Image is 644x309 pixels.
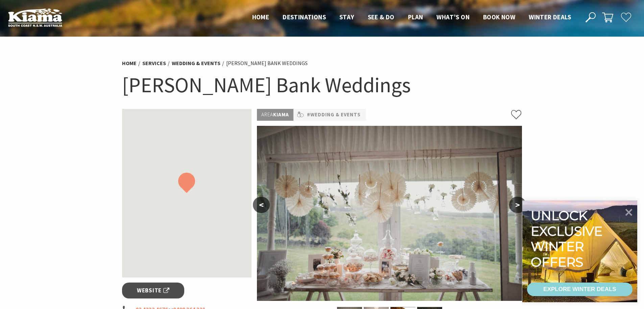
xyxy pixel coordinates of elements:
nav: Main Menu [245,12,578,23]
a: Website [122,283,185,298]
li: [PERSON_NAME] Bank Weddings [226,59,308,68]
a: Services [142,60,166,67]
span: Website [137,286,169,295]
span: Book now [483,13,515,21]
img: Kiama Logo [8,8,62,27]
span: Home [252,13,269,21]
a: #Wedding & Events [307,111,361,119]
span: Plan [408,13,423,21]
span: Area [261,111,273,118]
p: Kiama [257,109,293,121]
span: Destinations [283,13,326,21]
div: Unlock exclusive winter offers [531,208,605,270]
div: EXPLORE WINTER DEALS [543,283,616,296]
button: > [509,197,526,213]
a: EXPLORE WINTER DEALS [527,283,633,296]
span: Winter Deals [529,13,571,21]
h1: [PERSON_NAME] Bank Weddings [122,71,522,99]
span: Stay [339,13,354,21]
a: Wedding & Events [172,60,220,67]
span: What’s On [436,13,470,21]
a: Home [122,60,137,67]
span: See & Do [368,13,395,21]
button: < [253,197,270,213]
